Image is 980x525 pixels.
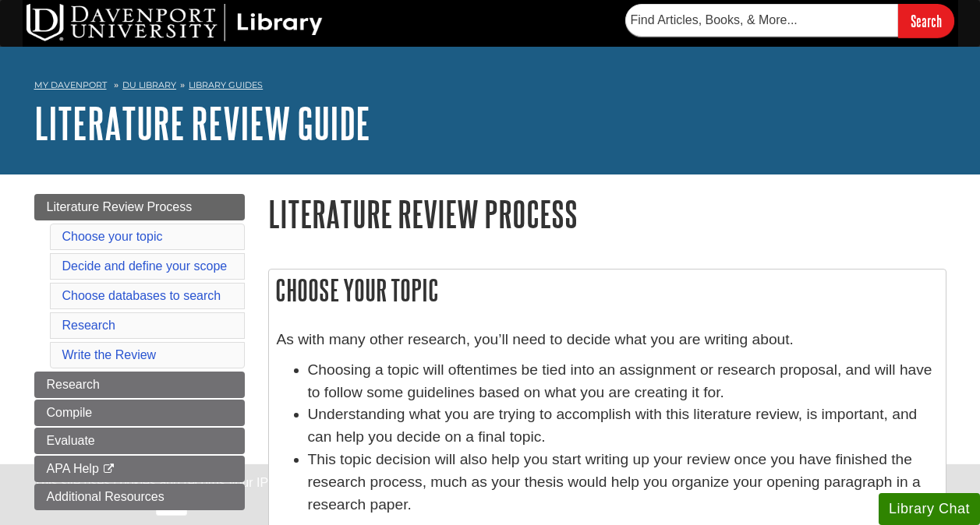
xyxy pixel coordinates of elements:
form: Searches DU Library's articles, books, and more [625,4,954,37]
a: APA Help [34,456,245,482]
a: DU Library [122,79,176,90]
a: Literature Review Guide [34,99,370,147]
a: Choose your topic [62,230,163,243]
a: Decide and define your scope [62,259,228,273]
a: Research [34,372,245,398]
span: APA Help [47,462,99,475]
a: Library Guides [189,79,263,90]
span: Literature Review Process [47,200,193,213]
a: Compile [34,400,245,426]
li: Choosing a topic will oftentimes be tied into an assignment or research proposal, and will have t... [308,359,938,404]
a: Literature Review Process [34,194,245,220]
nav: breadcrumb [34,75,946,100]
p: As with many other research, you’ll need to decide what you are writing about. [277,329,938,351]
a: Write the Review [62,348,157,361]
span: Additional Resources [47,490,165,503]
i: This link opens in a new window [102,464,115,474]
a: My Davenport [34,79,107,92]
input: Find Articles, Books, & More... [625,4,898,37]
button: Library Chat [879,493,980,525]
li: This topic decision will also help you start writing up your review once you have finished the re... [308,449,938,516]
a: Additional Resources [34,484,245,510]
a: Research [62,319,115,332]
li: Understanding what you are trying to accomplish with this literature review, is important, and ca... [308,403,938,449]
a: Choose databases to search [62,289,221,302]
h2: Choose your topic [269,270,946,311]
img: DU Library [27,4,323,41]
span: Research [47,378,100,391]
a: Evaluate [34,428,245,454]
input: Search [898,4,954,37]
h1: Literature Review Process [268,194,946,234]
span: Compile [47,406,93,419]
span: Evaluate [47,434,95,447]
